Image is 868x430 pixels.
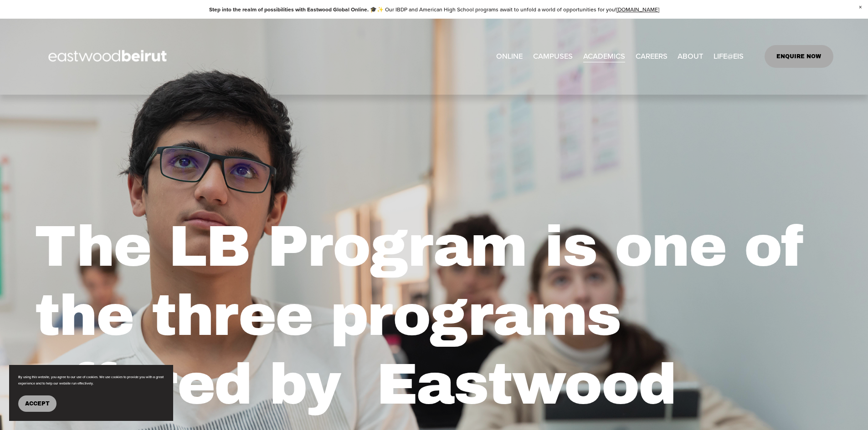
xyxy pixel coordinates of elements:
span: LIFE@EIS [714,50,744,63]
a: folder dropdown [678,49,703,64]
span: CAMPUSES [533,50,573,63]
button: Accept [18,395,56,412]
a: [DOMAIN_NAME] [616,5,659,13]
span: ACADEMICS [583,50,625,63]
a: folder dropdown [714,49,744,64]
section: Cookie banner [9,365,173,421]
a: folder dropdown [533,49,573,64]
a: ONLINE [496,49,523,64]
img: EastwoodIS Global Site [35,33,183,80]
a: ENQUIRE NOW [765,45,833,68]
p: By using this website, you agree to our use of cookies. We use cookies to provide you with a grea... [18,374,164,386]
a: CAREERS [636,49,668,64]
a: folder dropdown [583,49,625,64]
span: ABOUT [678,50,703,63]
span: Accept [25,400,50,407]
